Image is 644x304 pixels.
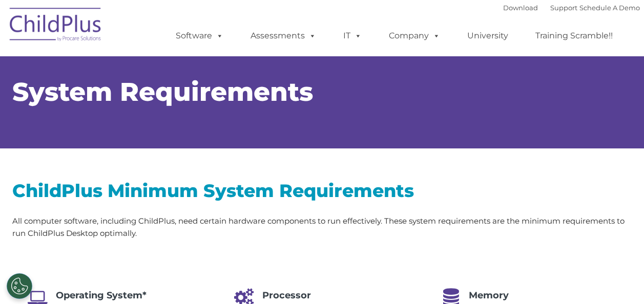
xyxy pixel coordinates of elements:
[240,26,326,46] a: Assessments
[12,179,632,202] h2: ChildPlus Minimum System Requirements
[503,4,538,12] a: Download
[12,215,632,240] p: All computer software, including ChildPlus, need certain hardware components to run effectively. ...
[7,273,32,299] button: Cookies Settings
[5,1,107,52] img: ChildPlus by Procare Solutions
[12,76,313,107] span: System Requirements
[165,26,234,46] a: Software
[333,26,372,46] a: IT
[56,288,204,302] h4: Operating System*
[379,26,450,46] a: Company
[469,290,509,301] span: Memory
[503,4,640,12] font: |
[550,4,577,12] a: Support
[579,4,640,12] a: Schedule A Demo
[262,290,311,301] span: Processor
[525,26,623,46] a: Training Scramble!!
[457,26,518,46] a: University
